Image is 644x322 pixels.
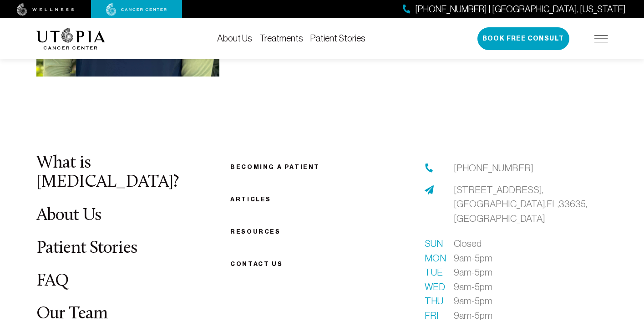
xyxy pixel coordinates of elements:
a: About Us [36,207,101,225]
a: FAQ [36,272,69,290]
img: cancer center [106,3,167,16]
span: 9am-5pm [454,294,492,308]
a: [PHONE_NUMBER] [454,161,533,175]
img: icon-hamburger [594,35,608,42]
button: Book Free Consult [477,27,569,50]
img: logo [36,28,105,50]
span: 9am-5pm [454,251,492,266]
a: Treatments [259,33,303,43]
span: [PHONE_NUMBER] | [GEOGRAPHIC_DATA], [US_STATE] [415,3,626,16]
span: 9am-5pm [454,280,492,294]
a: About Us [217,33,252,43]
a: Patient Stories [36,240,137,257]
span: Mon [425,251,443,266]
a: Patient Stories [310,33,365,43]
span: Tue [425,265,443,280]
img: wellness [17,3,74,16]
span: Thu [425,294,443,308]
span: 9am-5pm [454,265,492,280]
span: Sun [425,236,443,251]
span: Closed [454,236,482,251]
img: address [425,185,434,194]
a: Resources [230,228,280,235]
a: Articles [230,196,271,203]
span: Contact us [230,261,283,267]
span: Wed [425,280,443,294]
span: [STREET_ADDRESS], [GEOGRAPHIC_DATA], FL, 33635, [GEOGRAPHIC_DATA] [454,184,587,224]
a: [PHONE_NUMBER] | [GEOGRAPHIC_DATA], [US_STATE] [403,3,626,16]
a: Becoming a patient [230,164,320,170]
a: What is [MEDICAL_DATA]? [36,154,179,191]
a: [STREET_ADDRESS],[GEOGRAPHIC_DATA],FL,33635,[GEOGRAPHIC_DATA] [454,183,608,226]
img: phone [425,164,434,173]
